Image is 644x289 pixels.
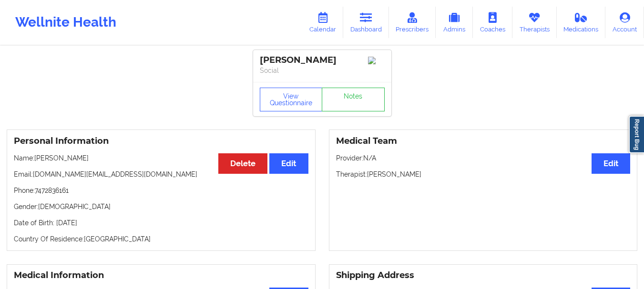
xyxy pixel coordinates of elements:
[368,57,385,64] img: Image%2Fplaceholer-image.png
[14,136,308,147] h3: Personal Information
[322,88,385,111] a: Notes
[436,7,473,38] a: Admins
[302,7,343,38] a: Calendar
[14,234,308,244] p: Country Of Residence: [GEOGRAPHIC_DATA]
[14,270,308,281] h3: Medical Information
[336,153,631,163] p: Provider: N/A
[557,7,606,38] a: Medications
[512,7,557,38] a: Therapists
[336,270,631,281] h3: Shipping Address
[389,7,436,38] a: Prescribers
[260,66,385,75] p: Social
[14,186,308,195] p: Phone: 7472836161
[260,55,385,66] div: [PERSON_NAME]
[605,7,644,38] a: Account
[14,218,308,228] p: Date of Birth: [DATE]
[260,88,323,111] button: View Questionnaire
[473,7,512,38] a: Coaches
[14,202,308,211] p: Gender: [DEMOGRAPHIC_DATA]
[14,169,308,179] p: Email: [DOMAIN_NAME][EMAIL_ADDRESS][DOMAIN_NAME]
[592,153,630,174] button: Edit
[336,136,631,147] h3: Medical Team
[336,169,631,179] p: Therapist: [PERSON_NAME]
[14,153,308,163] p: Name: [PERSON_NAME]
[269,153,308,174] button: Edit
[218,153,267,174] button: Delete
[629,116,644,153] a: Report Bug
[343,7,389,38] a: Dashboard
